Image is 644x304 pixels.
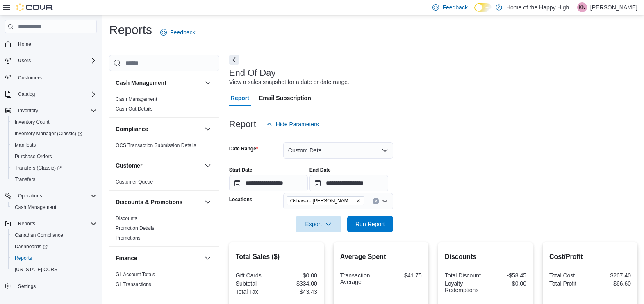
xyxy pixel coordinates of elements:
span: Inventory Count [11,117,97,127]
div: Total Tax [236,288,275,295]
span: Catalog [15,89,97,99]
a: Cash Out Details [116,106,153,112]
span: KN [579,2,586,12]
a: Transfers (Classic) [8,162,100,174]
div: $0.00 [487,280,526,287]
button: Hide Parameters [263,116,322,132]
button: Inventory [2,105,100,116]
label: Date Range [229,145,258,152]
a: Manifests [11,140,39,150]
span: Inventory Count [15,119,50,125]
button: Reports [15,219,39,229]
div: Total Profit [549,280,589,287]
span: Transfers [11,175,97,184]
span: Reports [15,255,32,261]
p: Home of the Happy High [506,2,569,12]
div: Discounts & Promotions [109,213,219,246]
span: Oshawa - [PERSON_NAME] St - Friendly Stranger [290,197,354,205]
div: $0.00 [278,272,317,279]
a: Customer Queue [116,179,153,185]
span: Inventory Manager (Classic) [11,129,97,138]
span: Canadian Compliance [11,230,97,240]
button: Open list of options [382,198,388,204]
button: Compliance [116,125,201,133]
a: Inventory Manager (Classic) [8,128,100,139]
span: OCS Transaction Submission Details [116,142,196,149]
span: GL Account Totals [116,271,155,278]
button: Discounts & Promotions [203,197,213,207]
div: Cash Management [109,94,219,117]
span: Feedback [170,28,195,36]
a: Cash Management [116,96,157,102]
span: Manifests [15,142,36,148]
a: Inventory Count [11,117,53,127]
p: | [572,2,574,12]
span: Inventory Manager (Classic) [15,130,82,137]
div: $41.75 [382,272,422,279]
button: Cash Management [8,202,100,213]
div: Compliance [109,141,219,154]
span: Home [15,39,97,49]
span: Reports [15,219,97,229]
span: Oshawa - Gibb St - Friendly Stranger [287,196,364,205]
button: Catalog [2,88,100,100]
span: Transfers (Classic) [11,163,97,173]
a: GL Account Totals [116,272,155,277]
label: Locations [229,196,253,203]
a: OCS Transaction Submission Details [116,143,196,148]
span: Settings [18,283,36,290]
span: Report [231,90,249,106]
img: Cova [16,3,53,11]
input: Dark Mode [474,3,492,12]
span: Settings [15,281,97,291]
h3: Compliance [116,125,148,133]
a: Feedback [157,24,198,41]
span: Dashboards [15,243,48,250]
span: Transfers (Classic) [15,165,62,171]
div: Loyalty Redemptions [445,280,484,293]
button: Inventory [15,106,41,116]
button: Reports [8,252,100,264]
p: [PERSON_NAME] [590,2,637,12]
a: Dashboards [8,241,100,252]
button: Canadian Compliance [8,229,100,241]
a: Inventory Manager (Classic) [11,129,86,138]
a: Reports [11,253,35,263]
span: Cash Management [15,204,56,211]
div: Total Discount [445,272,484,279]
div: $334.00 [278,280,317,287]
span: Transfers [15,176,35,183]
button: Next [229,55,239,65]
input: Press the down key to open a popover containing a calendar. [229,175,308,191]
button: Manifests [8,139,100,151]
div: $43.43 [278,288,317,295]
button: Discounts & Promotions [116,198,201,206]
div: $66.60 [592,280,631,287]
span: Customers [18,75,42,81]
span: Promotion Details [116,225,155,231]
button: Remove Oshawa - Gibb St - Friendly Stranger from selection in this group [356,198,361,203]
button: Export [296,216,341,232]
button: Custom Date [283,142,393,159]
a: Purchase Orders [11,152,55,161]
label: Start Date [229,167,253,173]
span: Customer Queue [116,179,153,185]
button: Finance [116,254,201,262]
div: View a sales snapshot for a date or date range. [229,78,349,86]
a: Settings [15,281,39,291]
h2: Discounts [445,252,526,262]
h3: Discounts & Promotions [116,198,182,206]
a: GL Transactions [116,281,151,287]
div: Gift Cards [236,272,275,279]
span: Purchase Orders [15,153,52,160]
a: Promotion Details [116,225,155,231]
label: End Date [309,167,331,173]
a: Transfers [11,175,39,184]
span: Run Report [355,220,385,228]
h3: Report [229,119,256,129]
h3: Cash Management [116,79,166,87]
div: Transaction Average [340,272,380,285]
a: Promotions [116,235,141,241]
span: Cash Out Details [116,106,153,112]
span: Customers [15,72,97,82]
